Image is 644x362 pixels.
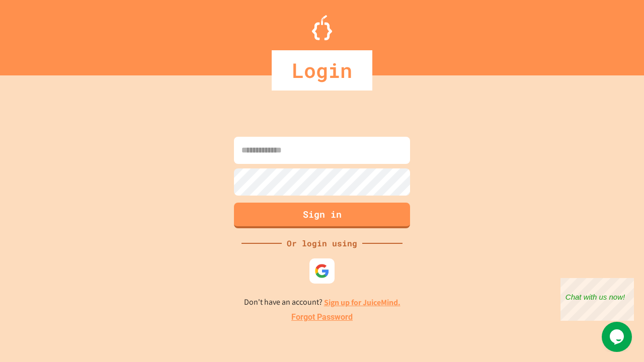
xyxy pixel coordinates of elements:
iframe: chat widget [560,278,634,321]
div: Or login using [282,237,362,249]
div: Login [272,50,372,90]
iframe: chat widget [602,322,634,352]
img: Logo.svg [312,15,332,40]
button: Sign in [234,203,410,228]
a: Sign up for JuiceMind. [324,297,400,308]
p: Don't have an account? [244,296,400,309]
img: google-icon.svg [314,263,330,279]
a: Forgot Password [291,311,353,323]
